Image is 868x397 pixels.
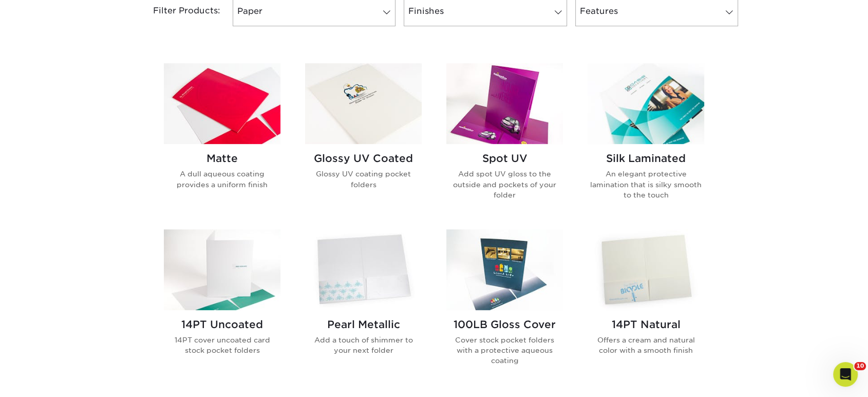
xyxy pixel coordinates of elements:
[164,335,280,356] p: 14PT cover uncoated card stock pocket folders
[446,318,563,331] h2: 100LB Gloss Cover
[305,318,422,331] h2: Pearl Metallic
[446,229,563,383] a: 100LB Gloss Cover Presentation Folders 100LB Gloss Cover Cover stock pocket folders with a protec...
[854,362,866,370] span: 10
[164,318,280,331] h2: 14PT Uncoated
[164,229,280,383] a: 14PT Uncoated Presentation Folders 14PT Uncoated 14PT cover uncoated card stock pocket folders
[588,229,704,383] a: 14PT Natural Presentation Folders 14PT Natural Offers a cream and natural color with a smooth finish
[164,152,280,165] h2: Matte
[305,63,422,216] a: Glossy UV Coated Presentation Folders Glossy UV Coated Glossy UV coating pocket folders
[588,169,704,200] p: An elegant protective lamination that is silky smooth to the touch
[588,335,704,356] p: Offers a cream and natural color with a smooth finish
[833,362,858,387] iframe: Intercom live chat
[305,152,422,165] h2: Glossy UV Coated
[446,63,563,144] img: Spot UV Presentation Folders
[446,63,563,216] a: Spot UV Presentation Folders Spot UV Add spot UV gloss to the outside and pockets of your folder
[305,63,422,144] img: Glossy UV Coated Presentation Folders
[164,63,280,216] a: Matte Presentation Folders Matte A dull aqueous coating provides a uniform finish
[446,229,563,310] img: 100LB Gloss Cover Presentation Folders
[446,152,563,165] h2: Spot UV
[588,318,704,331] h2: 14PT Natural
[588,152,704,165] h2: Silk Laminated
[588,63,704,216] a: Silk Laminated Presentation Folders Silk Laminated An elegant protective lamination that is silky...
[446,335,563,366] p: Cover stock pocket folders with a protective aqueous coating
[305,229,422,310] img: Pearl Metallic Presentation Folders
[305,229,422,383] a: Pearl Metallic Presentation Folders Pearl Metallic Add a touch of shimmer to your next folder
[164,229,280,310] img: 14PT Uncoated Presentation Folders
[164,63,280,144] img: Matte Presentation Folders
[305,169,422,190] p: Glossy UV coating pocket folders
[446,169,563,200] p: Add spot UV gloss to the outside and pockets of your folder
[588,63,704,144] img: Silk Laminated Presentation Folders
[588,229,704,310] img: 14PT Natural Presentation Folders
[305,335,422,356] p: Add a touch of shimmer to your next folder
[164,169,280,190] p: A dull aqueous coating provides a uniform finish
